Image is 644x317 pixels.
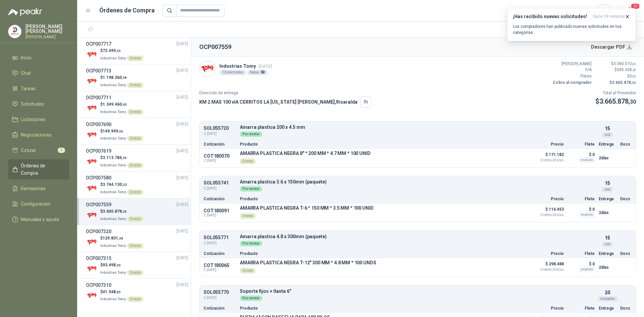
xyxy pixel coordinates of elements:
[8,8,42,16] img: Logo peakr
[86,94,188,115] a: OCP007711[DATE] Company Logo$1.349.460,00Industrias TomyDirecto
[103,155,127,160] span: 3.113.784
[176,228,188,234] span: [DATE]
[605,234,610,242] p: 15
[100,181,143,188] p: $
[8,25,21,38] img: Company Logo
[127,136,143,141] div: Directo
[176,255,188,261] span: [DATE]
[599,263,616,271] p: 2 días
[86,67,111,74] h3: OCP007713
[199,98,358,106] p: KM 2 MAS 100 vIA CERRITOS LA [US_STATE] [PERSON_NAME] , Risaralda
[199,90,372,96] p: Dirección de entrega
[86,40,111,48] h3: OCP007717
[240,151,371,156] p: AMARRA PLASTICA NEGRA 8" * 200 MM * 4.7 MM * 100 UNID
[8,67,69,80] a: Chat
[100,83,126,87] span: Industrias Tomy
[21,200,50,208] span: Configuración
[21,100,44,108] span: Solicitudes
[530,142,564,146] p: Precio
[127,297,143,302] div: Directo
[579,157,595,163] div: Incluido
[116,263,121,267] span: ,30
[176,282,188,288] span: [DATE]
[25,35,69,39] p: [PERSON_NAME]
[8,144,69,157] a: Cotizar1
[602,242,613,247] div: und
[21,216,59,223] span: Manuales y ayuda
[103,209,127,214] span: 3.665.878
[530,197,564,201] p: Precio
[204,126,236,131] p: SOL055720
[599,209,616,217] p: 2 días
[204,142,236,146] p: Cotización
[605,179,610,187] p: 15
[599,154,616,162] p: 2 días
[568,142,595,146] p: Flete
[21,162,63,177] span: Órdenes de Compra
[597,296,618,302] div: Unidades
[507,8,636,41] button: ¡Has recibido nuevas solicitudes!hace 19 minutos Los compradores han publicado nuevas solicitudes...
[100,101,143,108] p: $
[204,252,236,256] p: Cotización
[86,156,98,167] img: Company Logo
[617,67,636,72] span: 585.308
[204,263,236,268] p: COT180065
[204,180,236,186] p: SOL055741
[605,125,610,132] p: 15
[86,40,188,61] a: OCP007717[DATE] Company Logo$72.499,56Industrias TomyDirecto
[8,198,69,210] a: Configuración
[21,85,36,92] span: Tareas
[86,67,188,88] a: OCP007713[DATE] Company Logo$1.198.260,98Industrias TomyDirecto
[86,201,188,222] a: OCP007559[DATE] Company Logo$3.665.878,30Industrias TomyDirecto
[204,268,236,272] span: C: [DATE]
[100,155,143,161] p: $
[100,110,126,114] span: Industrias Tomy
[122,183,127,187] span: ,32
[127,83,143,88] div: Directo
[103,263,121,267] span: 93.498
[240,213,256,219] div: Directo
[100,128,143,135] p: $
[551,73,592,80] p: Fletes
[176,94,188,101] span: [DATE]
[8,159,69,179] a: Órdenes de Compra
[21,131,52,139] span: Negociaciones
[568,205,595,213] p: $ 0
[100,74,143,81] p: $
[176,121,188,127] span: [DATE]
[86,228,111,235] h3: OCP007320
[86,255,111,262] h3: OCP007315
[86,228,188,249] a: OCP007320[DATE] Company Logo$129.831,38Industrias TomyDirecto
[204,290,236,295] p: SOL055770
[103,182,127,187] span: 3.744.130
[219,62,272,70] p: Industrias Tomy
[240,268,256,273] div: Directo
[100,137,126,140] span: Industrias Tomy
[103,75,127,80] span: 1.198.260
[240,289,595,294] p: Soporte fijos + llanta 6"
[219,70,246,75] div: 12 solicitudes
[118,129,123,133] span: ,50
[632,74,636,78] span: ,00
[86,147,188,168] a: OCP007619[DATE] Company Logo$3.113.784,94Industrias TomyDirecto
[103,289,121,294] span: 41.548
[630,74,636,78] span: 0
[240,260,376,265] p: AMARRA PLASTICA NEGRA T-12" 300 MM * 4.8 MM * 100 UNDS
[86,209,98,221] img: Company Logo
[86,201,111,208] h3: OCP007559
[240,241,262,246] div: Por enviar
[530,252,564,256] p: Precio
[8,113,69,126] a: Licitaciones
[86,121,111,128] h3: OCP007690
[122,103,127,106] span: ,00
[631,81,636,85] span: ,30
[100,56,126,60] span: Industrias Tomy
[204,306,236,310] p: Cotización
[247,70,268,75] div: Notas
[204,159,236,163] span: C: [DATE]
[568,252,595,256] p: Flete
[568,260,595,268] p: $ 0
[596,80,636,86] p: $
[204,213,236,217] span: C: [DATE]
[605,289,610,296] p: 20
